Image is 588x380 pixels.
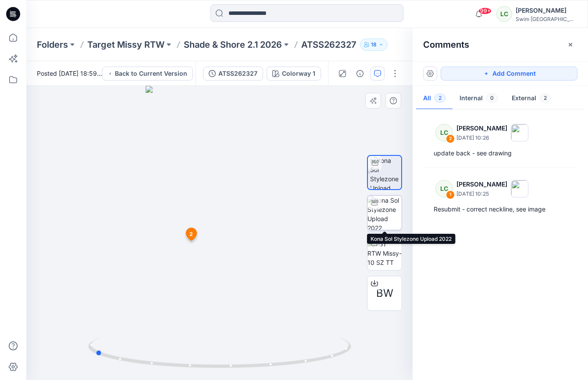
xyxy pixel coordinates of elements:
[434,204,567,215] div: Resubmit - correct neckline, see image
[416,88,453,110] button: All
[184,39,282,51] a: Shade & Shore 2.1 2026
[282,69,315,78] div: Colorway 1
[423,39,469,50] h2: Comments
[435,124,453,141] div: LC
[505,88,558,110] button: External
[360,39,388,51] button: 18
[102,67,193,81] button: Back to Current Version
[456,123,507,134] p: [PERSON_NAME]
[376,285,393,301] span: BW
[371,40,377,49] p: 18
[367,239,402,267] img: TGT RTW Missy-10 SZ TT
[456,179,507,190] p: [PERSON_NAME]
[37,69,102,78] span: Posted [DATE] 18:59 by
[370,156,401,189] img: Kona Sol Stylezone Upload 2022
[486,94,498,102] span: 0
[301,39,356,51] p: ATSS262327
[516,16,577,22] div: Swim [GEOGRAPHIC_DATA]
[203,67,263,81] button: ATSS262327
[87,39,164,51] a: Target Missy RTW
[456,190,507,198] p: [DATE] 10:25
[435,180,453,197] div: LC
[478,7,492,14] span: 99+
[453,88,505,110] button: Internal
[496,6,512,22] div: LC
[441,67,577,81] button: Add Comment
[540,94,551,102] span: 2
[353,67,367,81] button: Details
[218,69,257,78] div: ATSS262327
[446,190,455,199] div: 1
[267,67,321,81] button: Colorway 1
[456,134,507,142] p: [DATE] 10:26
[434,148,567,158] div: update back - see drawing
[435,94,445,102] span: 2
[516,5,577,16] div: [PERSON_NAME]
[37,39,68,51] a: Folders
[446,134,455,143] div: 2
[367,196,402,230] img: Kona Sol Stylezone Upload 2022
